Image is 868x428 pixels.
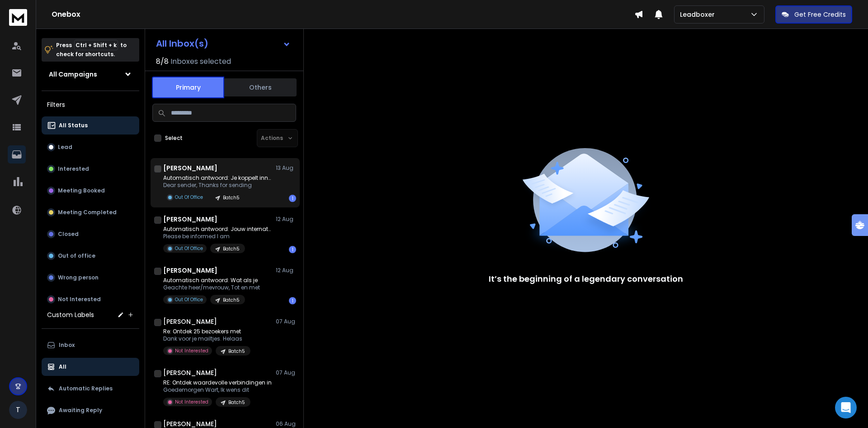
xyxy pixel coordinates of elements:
button: Out of office [42,247,139,265]
h3: Filters [42,98,139,111]
button: Not Interested [42,290,139,308]
p: Get Free Credits [794,10,846,19]
p: Leadboxer [680,10,718,19]
button: Meeting Booked [42,182,139,200]
p: Dank voor je mailtjes. Helaas [163,335,250,342]
h1: [PERSON_NAME] [163,215,217,224]
p: Re: Ontdek 25 bezoekers met [163,328,250,335]
p: Interested [58,165,89,173]
p: Automatisch antwoord: Jouw internationale aanpak [163,226,272,233]
p: All [59,363,66,370]
h1: All Inbox(s) [156,39,208,48]
button: All Campaigns [42,65,139,83]
div: 1 [289,246,296,253]
button: Awaiting Reply [42,401,139,419]
p: Out of office [58,252,95,260]
button: Meeting Completed [42,203,139,221]
label: Select [165,135,183,142]
button: All Inbox(s) [149,34,298,53]
p: 13 Aug [276,164,296,172]
button: Get Free Credits [775,5,852,24]
p: Batch5 [223,245,240,252]
h1: [PERSON_NAME] [163,368,217,377]
h1: [PERSON_NAME] [163,317,217,326]
p: Press to check for shortcuts. [56,41,127,59]
button: Interested [42,160,139,178]
p: Lead [58,144,72,151]
h1: Onebox [52,9,634,20]
span: Ctrl + Shift + k [74,40,118,50]
p: Automatisch antwoord: Je koppelt innovatie [163,174,272,182]
p: 12 Aug [276,267,296,274]
div: Open Intercom Messenger [835,397,857,418]
p: Closed [58,231,79,238]
p: Wrong person [58,274,99,281]
p: 07 Aug [276,318,296,325]
p: 12 Aug [276,216,296,223]
button: Primary [152,77,224,98]
p: Awaiting Reply [59,407,102,414]
p: 07 Aug [276,369,296,376]
p: Out Of Office [175,194,203,201]
button: All [42,358,139,376]
button: Automatic Replies [42,380,139,398]
div: 1 [289,195,296,202]
button: T [9,401,27,419]
h3: Custom Labels [47,310,94,319]
h3: Inboxes selected [170,56,231,67]
p: Meeting Booked [58,187,105,194]
p: Batch5 [228,348,245,355]
button: All Status [42,116,139,135]
span: 8 / 8 [156,56,169,67]
div: 1 [289,297,296,304]
p: Not Interested [175,399,208,405]
p: Batch5 [223,297,240,303]
p: Batch5 [223,194,240,201]
p: Inbox [59,341,75,349]
h1: [PERSON_NAME] [163,164,217,173]
p: Out Of Office [175,296,203,303]
button: Inbox [42,336,139,354]
button: Wrong person [42,269,139,287]
p: RE: Ontdek waardevolle verbindingen in [163,379,272,386]
p: It’s the beginning of a legendary conversation [489,273,683,285]
p: Out Of Office [175,245,203,252]
p: Geachte heer/mevrouw, Tot en met [163,284,260,291]
p: Not Interested [58,296,101,303]
p: 06 Aug [276,420,296,428]
h1: All Campaigns [49,70,97,79]
button: Lead [42,138,139,156]
p: Automatisch antwoord: Wat als je [163,277,260,284]
button: Closed [42,225,139,243]
p: Batch5 [228,399,245,406]
p: Please be informed I am [163,233,272,240]
p: Goedemorgen Wart, Ik wens dit [163,386,272,394]
p: Dear sender, Thanks for sending [163,182,272,189]
img: logo [9,9,27,26]
h1: [PERSON_NAME] [163,266,217,275]
p: All Status [59,122,88,129]
p: Meeting Completed [58,209,117,216]
button: Others [224,77,297,97]
p: Not Interested [175,347,208,354]
p: Automatic Replies [59,385,113,392]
